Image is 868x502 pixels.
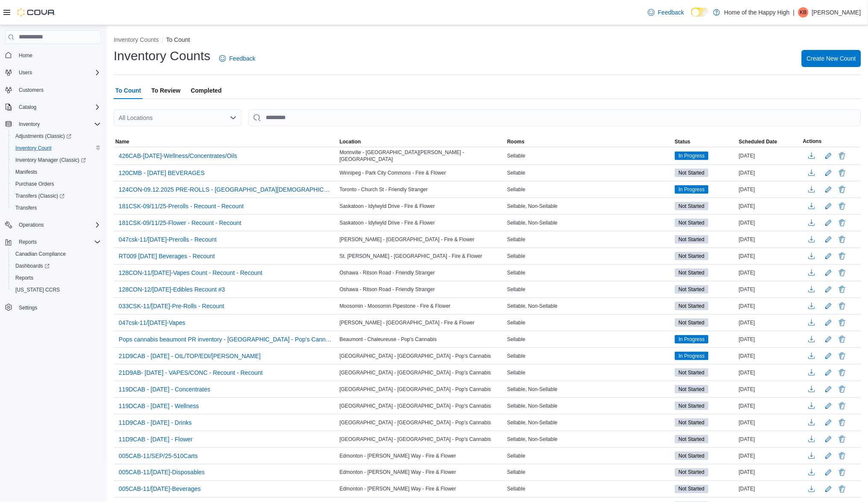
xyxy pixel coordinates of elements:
div: [DATE] [737,251,801,261]
div: [DATE] [737,218,801,228]
button: Delete [837,301,847,311]
span: Dashboards [15,263,50,269]
span: Catalog [15,102,101,112]
span: Settings [19,304,37,311]
span: Not Started [679,435,705,443]
span: Reports [15,237,101,247]
span: Toronto - Church St - Friendly Stranger [340,186,428,193]
div: Sellable [506,368,674,378]
button: Edit count details [824,433,834,446]
span: Not Started [675,402,709,410]
span: Inventory Count [15,145,52,152]
div: Sellable [506,234,674,245]
div: [DATE] [737,168,801,178]
a: Feedback [645,4,688,21]
span: 047csk-11/[DATE]-Prerolls - Recount [119,235,217,244]
button: Rooms [506,137,674,147]
p: Home of the Happy High [724,7,790,18]
a: Adjustments (Classic) [9,130,104,142]
button: Edit count details [824,283,834,296]
button: 124CON-09.12.2025 PRE-ROLLS - [GEOGRAPHIC_DATA][DEMOGRAPHIC_DATA] St - Friendly Stranger [115,183,336,196]
button: Reports [9,272,104,284]
span: Status [675,138,691,145]
span: Location [340,138,361,145]
button: Home [2,49,104,61]
div: [DATE] [737,301,801,311]
a: Dashboards [12,261,53,271]
span: Not Started [675,302,709,310]
button: To Count [166,36,190,43]
span: To Review [151,82,180,99]
span: To Count [115,82,141,99]
span: KB [800,7,807,18]
div: [DATE] [737,417,801,428]
span: [GEOGRAPHIC_DATA] - [GEOGRAPHIC_DATA] - Pop's Cannabis [340,369,491,376]
button: 21D9AB- [DATE] - VAPES/CONC - Recount - Recount [115,366,266,379]
span: Purchase Orders [15,181,54,187]
span: Reports [19,239,37,245]
button: Inventory [15,119,43,129]
div: [DATE] [737,334,801,344]
button: Catalog [15,102,40,112]
span: Edmonton - [PERSON_NAME] Way - Fire & Flower [340,469,456,476]
button: 11D9CAB - [DATE] - Flower [115,433,196,446]
a: Adjustments (Classic) [12,131,75,141]
button: Inventory [2,118,104,130]
button: Catalog [2,101,104,113]
span: 426CAB-[DATE]-Wellness/Concentrates/Oils [119,152,237,160]
span: Moosomin - Moosomin Pipestone - Fire & Flower [340,303,451,309]
span: Catalog [19,104,36,111]
div: [DATE] [737,318,801,328]
button: Edit count details [824,333,834,346]
span: 119DCAB - [DATE] - Concentrates [119,385,210,394]
span: Users [15,67,101,78]
button: Edit count details [824,233,834,246]
span: Not Started [675,202,709,210]
span: In Progress [675,152,709,160]
button: 119DCAB - [DATE] - Concentrates [115,383,214,396]
span: [US_STATE] CCRS [15,286,60,293]
div: [DATE] [737,151,801,161]
span: In Progress [675,335,709,344]
span: 128CON-12/[DATE]-Edibles Recount #3 [119,285,225,294]
button: Edit count details [824,300,834,312]
nav: Complex example [5,46,101,336]
button: Delete [837,268,847,278]
span: 005CAB-11/[DATE]-Beverages [119,485,201,493]
button: Users [2,67,104,79]
button: Delete [837,451,847,461]
span: Not Started [679,302,705,310]
button: Operations [15,220,47,230]
span: Inventory [19,121,40,128]
div: Sellable [506,351,674,361]
span: Not Started [675,285,709,294]
span: 11D9CAB - [DATE] - Flower [119,435,193,444]
div: Sellable, Non-Sellable [506,201,674,211]
span: Scheduled Date [739,138,777,145]
span: Oshawa - Ritson Road - Friendly Stranger [340,269,435,276]
button: 181CSK-09/11/25-Prerolls - Recount - Recount [115,200,247,213]
div: [DATE] [737,451,801,461]
button: Edit count details [824,350,834,362]
button: Customers [2,84,104,96]
button: Name [114,137,338,147]
span: In Progress [675,352,709,360]
button: Inventory Counts [114,36,159,43]
span: Name [115,138,129,145]
span: Canadian Compliance [15,251,66,257]
span: [GEOGRAPHIC_DATA] - [GEOGRAPHIC_DATA] - Pop's Cannabis [340,419,491,426]
span: 21D9CAB - [DATE] - OIL/TOP/EDI/[PERSON_NAME] [119,352,261,360]
button: Edit count details [824,383,834,396]
button: Settings [2,301,104,313]
button: Edit count details [824,366,834,379]
span: Not Started [675,318,709,327]
button: Delete [837,318,847,328]
span: Rooms [507,138,525,145]
a: Reports [12,273,37,283]
span: Not Started [679,236,705,243]
button: Delete [837,351,847,361]
button: Edit count details [824,416,834,429]
a: [US_STATE] CCRS [12,285,63,295]
span: Not Started [679,485,705,493]
span: Not Started [679,319,705,327]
